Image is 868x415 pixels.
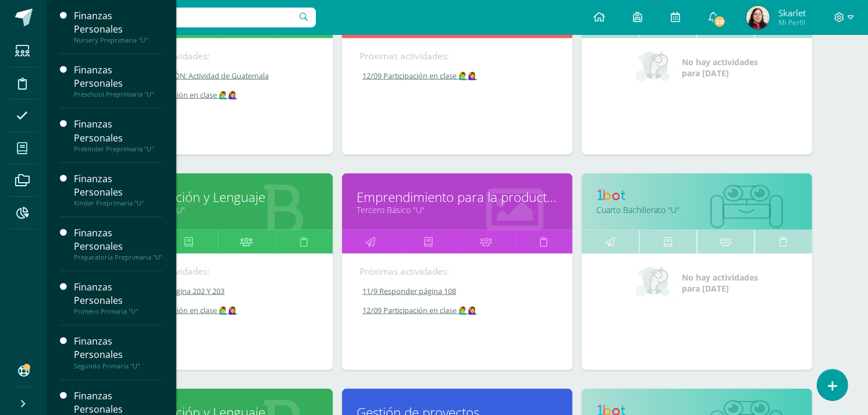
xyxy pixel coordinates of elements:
[360,71,556,81] a: 12/09 Participación en clase 🙋‍♂️🙋‍♀️
[120,306,316,315] a: 12/09 Participación en clase 🙋‍♂️🙋‍♀️
[74,307,162,315] div: Primero Primaria "U"
[74,362,162,370] div: Segundo Primaria "U"
[120,90,316,100] a: 12/09 Participación en clase 🙋‍♂️🙋‍♀️
[746,6,770,29] img: dbffebcdb1147f6a6764b037b1bfced6.png
[682,56,759,79] span: No hay actividades para [DATE]
[74,253,162,261] div: Preparatoria Preprimaria "U"
[360,265,555,278] div: Próximas actividades:
[74,281,162,307] div: Finanzas Personales
[120,71,316,81] a: 11/09 REDACCIÓN: Actividad de Guatemala
[682,272,759,294] span: No hay actividades para [DATE]
[117,204,318,215] a: Tercero Básico "U"
[74,199,162,207] div: Kinder Preprimaria "U"
[74,226,162,261] a: Finanzas PersonalesPreparatoria Preprimaria "U"
[120,286,316,296] a: 11/9 COMU - Página 202 Y 203
[360,306,556,315] a: 12/09 Participación en clase 🙋‍♂️🙋‍♀️
[710,185,783,229] img: bot1.png
[74,281,162,315] a: Finanzas PersonalesPrimero Primaria "U"
[74,36,162,44] div: Nursery Preprimaria "U"
[54,8,316,27] input: Busca un usuario...
[74,9,162,44] a: Finanzas PersonalesNursery Preprimaria "U"
[636,265,674,300] img: no_activities_small.png
[74,90,162,98] div: Preschool Preprimaria "U"
[74,118,162,152] a: Finanzas PersonalesPrekinder Preprimaria "U"
[596,188,631,202] img: 1bot.png
[120,265,315,278] div: Próximas actividades:
[74,9,162,36] div: Finanzas Personales
[360,50,555,62] div: Próximas actividades:
[74,145,162,153] div: Prekinder Preprimaria "U"
[74,63,162,90] div: Finanzas Personales
[117,188,318,206] a: Comunicación y Lenguaje
[74,335,162,370] a: Finanzas PersonalesSegundo Primaria "U"
[74,63,162,98] a: Finanzas PersonalesPreschool Preprimaria "U"
[778,17,806,27] span: Mi Perfil
[74,118,162,144] div: Finanzas Personales
[120,50,315,62] div: Próximas actividades:
[360,286,556,296] a: 11/9 Responder página 108
[74,226,162,253] div: Finanzas Personales
[74,335,162,361] div: Finanzas Personales
[596,204,798,215] a: Cuarto Bachillerato "U"
[636,50,674,85] img: no_activities_small.png
[357,188,558,206] a: Emprendimiento para la productividad
[74,172,162,207] a: Finanzas PersonalesKinder Preprimaria "U"
[778,7,806,19] span: Skarlet
[357,204,558,215] a: Tercero Básico "U"
[713,15,726,28] span: 20
[74,172,162,199] div: Finanzas Personales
